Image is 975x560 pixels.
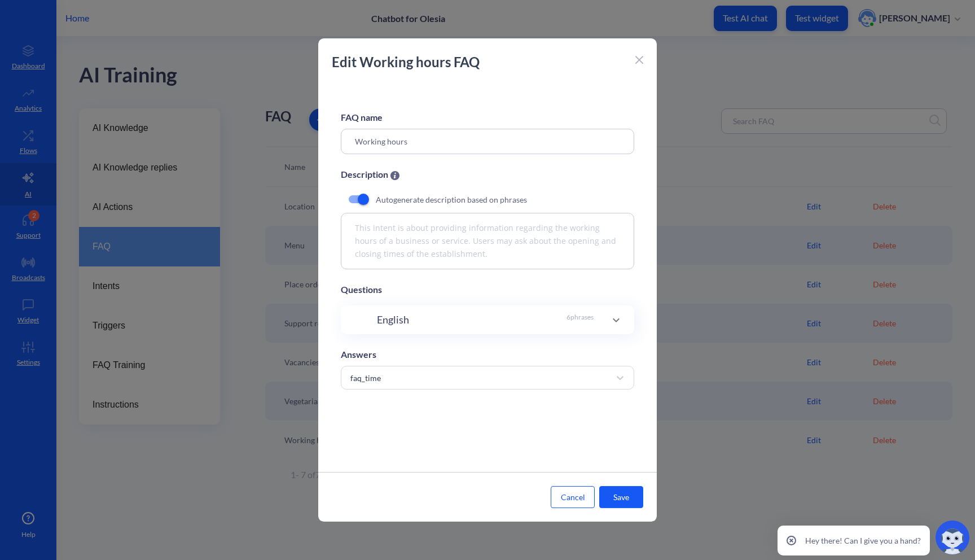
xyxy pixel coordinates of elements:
div: English6phrases [341,305,634,334]
img: copilot-icon.svg [936,520,969,554]
div: faq_time [350,372,381,384]
p: Edit Working hours FAQ [332,52,631,72]
div: Questions [341,283,634,296]
div: Description [341,168,634,181]
div: Answers [341,348,634,361]
p: Autogenerate description based on phrases [376,194,527,205]
p: Hey there! Can I give you a hand? [805,535,921,546]
p: English [377,312,409,327]
input: Type name [341,129,634,154]
textarea: This intent is about providing information regarding the working hours of a business or service. ... [341,213,634,269]
div: FAQ name [341,111,634,124]
p: 6 phrases [566,312,594,327]
button: Cancel [551,486,595,508]
button: Save [599,486,643,508]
